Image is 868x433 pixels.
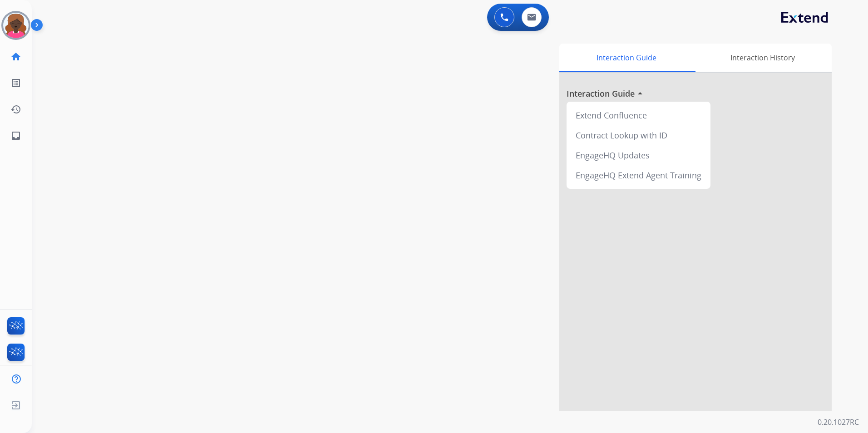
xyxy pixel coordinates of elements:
[3,13,29,38] img: avatar
[570,125,707,145] div: Contract Lookup with ID
[10,130,21,141] mat-icon: inbox
[570,145,707,165] div: EngageHQ Updates
[570,165,707,185] div: EngageHQ Extend Agent Training
[570,105,707,125] div: Extend Confluence
[10,51,21,62] mat-icon: home
[559,44,693,72] div: Interaction Guide
[10,78,21,89] mat-icon: list_alt
[693,44,832,72] div: Interaction History
[818,417,859,428] p: 0.20.1027RC
[10,104,21,115] mat-icon: history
